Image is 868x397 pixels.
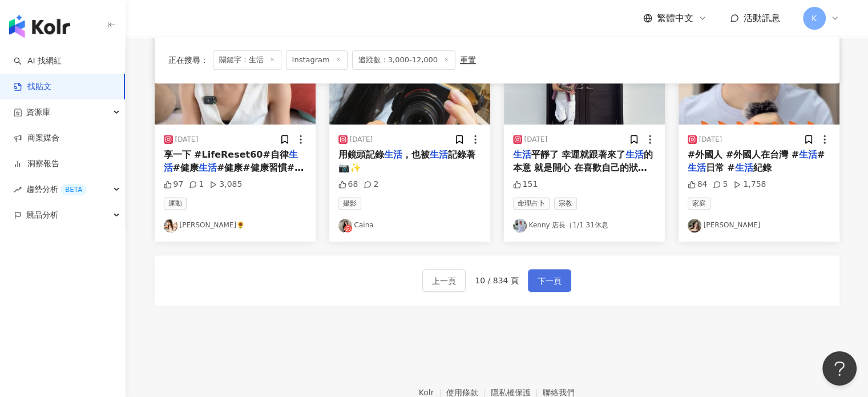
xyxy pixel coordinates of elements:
[513,179,538,190] div: 151
[338,149,384,160] span: 用鏡頭記錄
[60,184,87,195] div: BETA
[14,55,62,67] a: searchAI 找網紅
[688,219,830,232] a: KOL Avatar[PERSON_NAME]
[419,388,446,397] a: Kolr
[213,50,281,70] span: 關鍵字：生活
[164,179,184,190] div: 97
[688,162,706,173] mark: 生活
[164,219,306,232] a: KOL Avatar[PERSON_NAME]🌻
[173,162,199,173] span: #健康
[164,219,177,232] img: KOL Avatar
[524,135,548,145] div: [DATE]
[688,179,708,190] div: 84
[513,219,527,232] img: KOL Avatar
[199,162,217,173] mark: 生活
[338,179,358,190] div: 68
[531,149,626,160] span: 平靜了 幸運就跟著來了
[338,149,475,173] span: 記錄著📷✨
[812,12,817,25] span: K
[364,179,378,190] div: 2
[168,55,208,65] span: 正在搜尋 ：
[26,177,87,202] span: 趨勢分析
[164,149,298,173] mark: 生活
[799,149,817,160] mark: 生活
[688,149,799,160] span: #外國人 #外國人在台灣 #
[460,55,476,65] div: 重置
[9,15,70,38] img: logo
[402,149,430,160] span: ，也被
[699,135,722,145] div: [DATE]
[384,149,402,160] mark: 生活
[744,13,780,23] span: 活動訊息
[657,12,693,25] span: 繁體中文
[713,179,728,190] div: 5
[491,388,543,397] a: 隱私權保護
[14,158,59,170] a: 洞察報告
[430,149,448,160] mark: 生活
[513,149,531,160] mark: 生活
[446,388,491,397] a: 使用條款
[175,135,199,145] div: [DATE]
[733,179,766,190] div: 1,758
[14,133,59,144] a: 商案媒合
[753,162,771,173] span: 紀錄
[338,197,361,210] span: 攝影
[26,99,50,125] span: 資源庫
[538,274,562,288] span: 下一頁
[338,219,481,232] a: KOL AvatarCaina
[338,219,352,232] img: KOL Avatar
[706,162,735,173] span: 日常 #
[734,162,753,173] mark: 生活
[164,197,187,210] span: 運動
[286,50,348,70] span: Instagram
[822,351,857,386] iframe: Help Scout Beacon - Open
[513,197,550,210] span: 命理占卜
[209,179,242,190] div: 3,085
[352,50,455,70] span: 追蹤數：3,000-12,000
[513,219,656,232] a: KOL AvatarKenny 店長｛1/1 31休息
[432,274,456,288] span: 上一頁
[475,276,519,285] span: 10 / 834 頁
[164,149,289,160] span: 享一下 #LifeReset60#自律
[688,219,701,232] img: KOL Avatar
[26,202,58,228] span: 競品分析
[14,81,51,93] a: 找貼文
[688,197,710,210] span: 家庭
[513,149,653,186] span: 的本意 就是開心 在喜歡自己的狀態 裡
[543,388,575,397] a: 聯絡我們
[350,135,373,145] div: [DATE]
[164,162,304,186] span: #健康#健康習慣#運動#運
[14,186,22,194] span: rise
[422,269,466,292] button: 上一頁
[625,149,644,160] mark: 生活
[554,197,577,210] span: 宗教
[528,269,571,292] button: 下一頁
[817,149,825,160] span: #
[189,179,204,190] div: 1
